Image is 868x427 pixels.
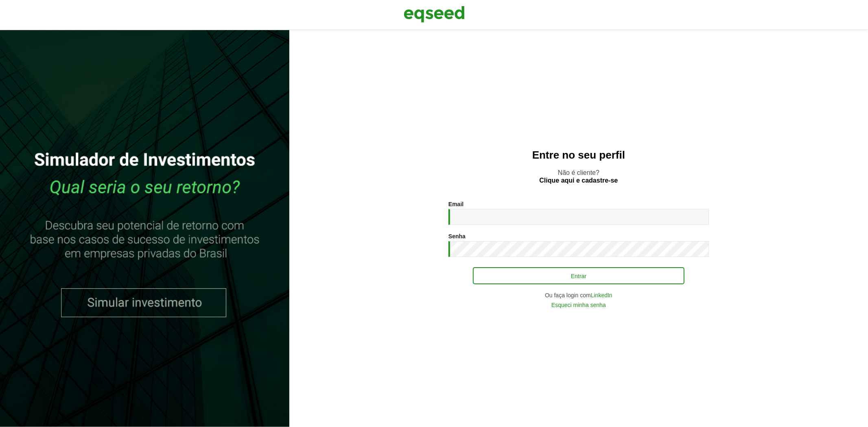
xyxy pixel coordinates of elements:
p: Não é cliente? [306,169,852,184]
img: EqSeed Logo [404,4,465,24]
button: Entrar [473,267,684,284]
h2: Entre no seu perfil [306,149,852,161]
label: Senha [448,233,466,239]
a: Clique aqui e cadastre-se [540,177,618,184]
div: Ou faça login com [448,292,709,298]
label: Email [448,201,464,207]
a: LinkedIn [591,292,612,298]
a: Esqueci minha senha [551,302,606,308]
